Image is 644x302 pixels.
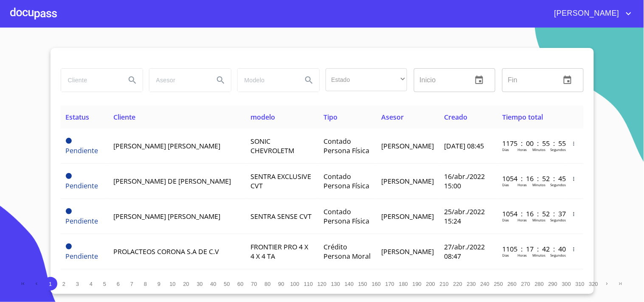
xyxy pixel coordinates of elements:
[250,172,311,190] span: SENTRA EXCLUSIVE CVT
[323,172,369,190] span: Contado Persona Física
[66,173,72,179] span: Pendiente
[381,176,434,186] span: [PERSON_NAME]
[66,112,90,122] span: Estatus
[90,281,93,287] span: 4
[66,146,98,155] span: Pendiente
[49,281,52,287] span: 1
[478,277,492,291] button: 240
[548,7,624,20] span: [PERSON_NAME]
[467,281,476,287] span: 230
[532,147,546,152] p: Minutos
[535,281,544,287] span: 280
[383,277,397,291] button: 170
[315,277,329,291] button: 120
[426,281,435,287] span: 200
[546,277,560,291] button: 290
[494,281,503,287] span: 250
[502,112,543,122] span: Tiempo total
[424,277,438,291] button: 200
[275,277,288,291] button: 90
[44,277,57,291] button: 1
[548,7,634,20] button: account of current user
[251,281,257,287] span: 70
[502,253,509,257] p: Dias
[157,281,160,287] span: 9
[381,247,434,256] span: [PERSON_NAME]
[550,253,566,257] p: Segundos
[587,277,601,291] button: 320
[211,70,231,90] button: Search
[61,69,119,92] input: search
[84,277,98,291] button: 4
[180,277,193,291] button: 20
[207,277,220,291] button: 40
[444,141,484,151] span: [DATE] 08:45
[98,277,112,291] button: 5
[250,112,275,122] span: modelo
[589,281,598,287] span: 320
[57,277,71,291] button: 2
[560,277,574,291] button: 300
[331,281,340,287] span: 130
[550,182,566,187] p: Segundos
[444,172,485,190] span: 16/abr./2022 15:00
[521,281,530,287] span: 270
[413,281,422,287] span: 190
[502,182,509,187] p: Dias
[152,277,166,291] button: 9
[288,277,302,291] button: 100
[323,242,371,261] span: Crédito Persona Moral
[517,147,527,152] p: Horas
[574,277,587,291] button: 310
[550,218,566,222] p: Segundos
[66,216,98,226] span: Pendiente
[183,281,189,287] span: 20
[502,139,560,148] p: 1175 : 00 : 55 : 55
[169,281,175,287] span: 10
[139,277,152,291] button: 8
[149,69,207,92] input: search
[399,281,408,287] span: 180
[444,207,485,226] span: 25/abr./2022 15:24
[502,218,509,222] p: Dias
[144,281,147,287] span: 8
[444,112,467,122] span: Creado
[502,244,560,254] p: 1105 : 17 : 42 : 40
[502,147,509,152] p: Dias
[250,242,308,261] span: FRONTIER PRO 4 X 4 X 4 TA
[381,212,434,221] span: [PERSON_NAME]
[411,277,424,291] button: 190
[323,207,369,226] span: Contado Persona Física
[278,281,284,287] span: 90
[250,212,312,221] span: SENTRA SENSE CVT
[125,277,139,291] button: 7
[66,181,98,190] span: Pendiente
[548,281,557,287] span: 290
[465,277,478,291] button: 230
[356,277,370,291] button: 150
[76,281,79,287] span: 3
[299,70,319,90] button: Search
[117,281,120,287] span: 6
[492,277,506,291] button: 250
[103,281,106,287] span: 5
[62,281,65,287] span: 2
[444,242,485,261] span: 27/abr./2022 08:47
[112,277,125,291] button: 6
[519,277,533,291] button: 270
[381,141,434,151] span: [PERSON_NAME]
[370,277,383,291] button: 160
[397,277,411,291] button: 180
[508,281,517,287] span: 260
[451,277,465,291] button: 220
[345,281,354,287] span: 140
[66,138,72,144] span: Pendiente
[438,277,451,291] button: 210
[517,218,527,222] p: Horas
[453,281,462,287] span: 220
[290,281,299,287] span: 100
[193,277,207,291] button: 30
[66,208,72,214] span: Pendiente
[385,281,394,287] span: 170
[261,277,275,291] button: 80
